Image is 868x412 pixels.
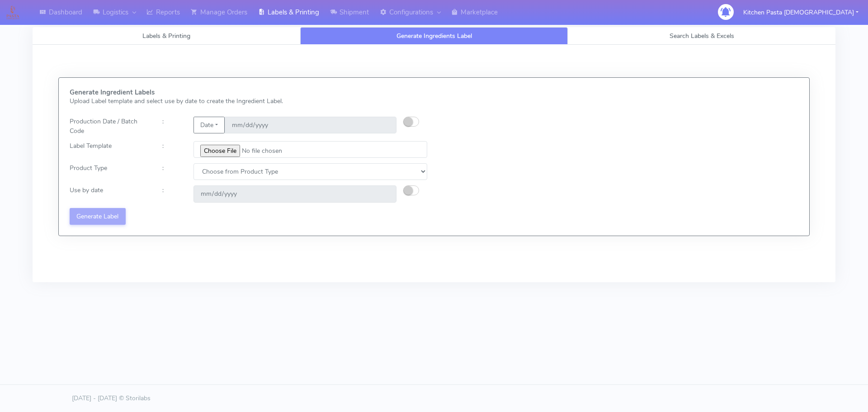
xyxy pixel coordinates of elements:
div: Use by date [63,185,156,202]
span: Search Labels & Excels [670,32,734,40]
h5: Generate Ingredient Labels [70,89,427,96]
div: : [156,117,186,136]
button: Kitchen Pasta [DEMOGRAPHIC_DATA] [736,3,865,22]
div: Label Template [63,141,156,158]
div: : [156,185,186,202]
div: Product Type [63,163,156,180]
div: : [156,141,186,158]
p: Upload Label template and select use by date to create the Ingredient Label. [70,96,427,106]
button: Date [193,117,225,133]
ul: Tabs [33,27,835,45]
button: Generate Label [70,208,126,225]
span: Labels & Printing [142,32,190,40]
div: : [156,163,186,180]
span: Generate Ingredients Label [396,32,472,40]
div: Production Date / Batch Code [63,117,156,136]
